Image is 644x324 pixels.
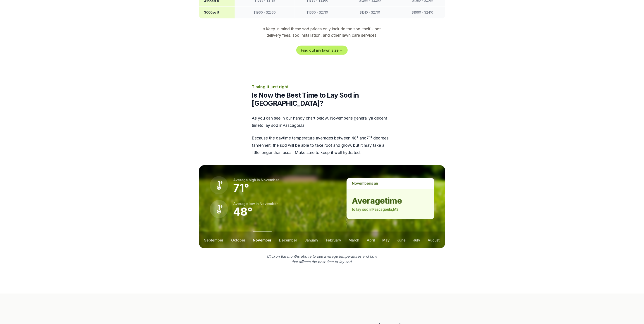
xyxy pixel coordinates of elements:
[292,33,321,38] a: sod installation
[352,196,429,205] strong: average time
[204,232,224,248] button: september
[400,7,445,19] td: $ 1660 - $ 2410
[252,134,392,156] p: Because the daytime temperature averages between 48 ° and 71 ° degrees fahrenheit, the sod will b...
[233,205,253,218] strong: 48 °
[279,232,297,248] button: december
[233,177,279,183] p: Average high in
[261,178,279,182] span: november
[264,254,380,265] p: Click on the months above to see average temperatures and how that affects the best time to lay sod.
[257,26,387,38] p: *Keep in mind these sod prices only include the sod itself - not delivery fees, , and other .
[231,232,245,248] button: october
[383,232,390,248] button: may
[413,232,420,248] button: july
[233,181,249,195] strong: 71 °
[342,33,376,38] a: lawn care services
[349,232,359,248] button: march
[367,232,375,248] button: april
[352,207,429,212] p: to lay sod in Pascagoula , MS
[253,232,272,248] button: november
[397,232,406,248] button: june
[296,46,348,55] a: Find out my lawn size →
[340,7,400,19] td: $ 1510 - $ 2710
[330,116,350,120] span: november
[347,178,434,189] p: is a n
[295,7,340,19] td: $ 1660 - $ 2710
[252,84,392,90] p: Timing it just right
[199,7,235,19] th: 3000 sq ft
[326,232,341,248] button: february
[428,232,440,248] button: august
[252,115,392,156] div: As you can see in our handy chart below, is generally a decent time to lay sod in Pascagoula .
[252,91,392,107] h2: Is Now the Best Time to Lay Sod in [GEOGRAPHIC_DATA]?
[233,201,278,206] p: Average low in
[235,7,295,19] td: $ 1960 - $ 2560
[305,232,318,248] button: january
[260,202,278,206] span: november
[352,181,370,186] span: november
